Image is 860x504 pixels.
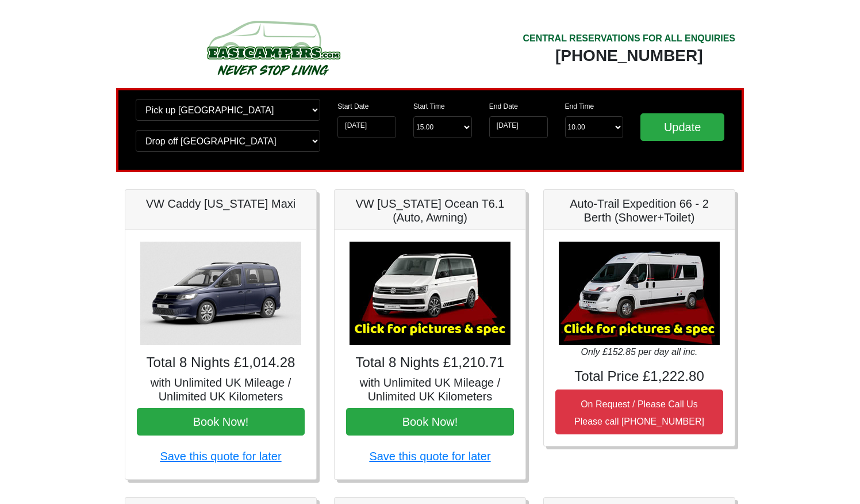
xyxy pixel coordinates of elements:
img: Auto-Trail Expedition 66 - 2 Berth (Shower+Toilet) [559,242,720,345]
small: On Request / Please Call Us Please call [PHONE_NUMBER] [574,399,704,426]
label: Start Time [413,101,445,112]
input: Start Date [337,116,396,138]
a: Save this quote for later [160,450,281,463]
button: On Request / Please Call UsPlease call [PHONE_NUMBER] [555,390,723,434]
h4: Total Price £1,222.80 [555,368,723,385]
label: End Date [489,101,518,112]
img: campers-checkout-logo.png [164,16,382,79]
h4: Total 8 Nights £1,014.28 [137,354,305,371]
input: Update [640,113,724,141]
img: VW Caddy California Maxi [140,242,301,345]
label: Start Date [337,101,368,112]
h5: with Unlimited UK Mileage / Unlimited UK Kilometers [137,376,305,403]
div: CENTRAL RESERVATIONS FOR ALL ENQUIRIES [523,32,735,45]
h5: Auto-Trail Expedition 66 - 2 Berth (Shower+Toilet) [555,197,723,224]
button: Book Now! [346,408,514,436]
img: VW California Ocean T6.1 (Auto, Awning) [350,242,510,345]
a: Save this quote for later [369,450,490,463]
h4: Total 8 Nights £1,210.71 [346,354,514,371]
label: End Time [565,101,594,112]
button: Book Now! [137,408,305,436]
i: Only £152.85 per day all inc. [581,347,698,357]
h5: VW [US_STATE] Ocean T6.1 (Auto, Awning) [346,197,514,224]
h5: VW Caddy [US_STATE] Maxi [137,197,305,211]
div: [PHONE_NUMBER] [523,45,735,66]
h5: with Unlimited UK Mileage / Unlimited UK Kilometers [346,376,514,403]
input: Return Date [489,116,548,138]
